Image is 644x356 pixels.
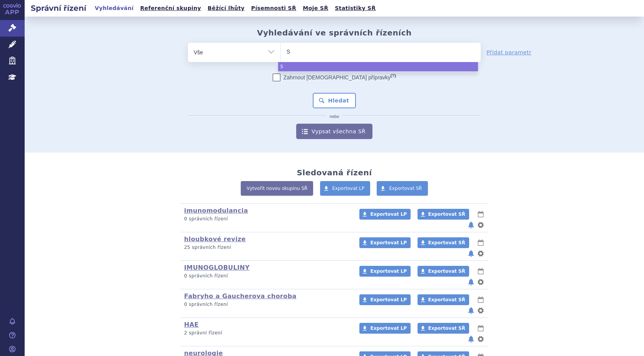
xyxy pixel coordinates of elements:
[278,62,478,71] li: S
[138,3,203,13] a: Referenční skupiny
[184,321,199,328] a: HAE
[184,301,349,308] p: 0 správních řízení
[184,216,349,222] p: 0 správních řízení
[477,334,485,344] button: nastavení
[467,306,475,315] button: notifikace
[184,264,250,271] a: IMUNOGLOBULINY
[359,209,411,220] a: Exportovat LP
[418,323,469,334] a: Exportovat SŘ
[418,266,469,277] a: Exportovat SŘ
[300,3,330,13] a: Moje SŘ
[467,220,475,230] button: notifikace
[428,212,465,217] span: Exportovat SŘ
[25,3,92,13] h2: Správní řízení
[389,186,422,191] span: Exportovat SŘ
[428,269,465,274] span: Exportovat SŘ
[418,237,469,248] a: Exportovat SŘ
[205,3,247,13] a: Běžící lhůty
[332,3,378,13] a: Statistiky SŘ
[391,73,396,78] abbr: (?)
[92,3,136,13] a: Vyhledávání
[184,207,248,214] a: imunomodulancia
[486,49,532,56] a: Přidat parametr
[257,28,412,37] h2: Vyhledávání ve správních řízeních
[359,294,411,305] a: Exportovat LP
[184,235,246,243] a: hloubkové revize
[273,74,396,81] label: Zahrnout [DEMOGRAPHIC_DATA] přípravky
[313,93,356,108] button: Hledat
[477,267,485,276] button: lhůty
[428,326,465,331] span: Exportovat SŘ
[184,292,297,300] a: Fabryho a Gaucherova choroba
[477,210,485,219] button: lhůty
[477,324,485,333] button: lhůty
[477,295,485,304] button: lhůty
[370,326,407,331] span: Exportovat LP
[359,237,411,248] a: Exportovat LP
[477,277,485,287] button: nastavení
[241,181,313,196] a: Vytvořit novou skupinu SŘ
[184,244,349,251] p: 25 správních řízení
[467,249,475,258] button: notifikace
[296,124,372,139] a: Vypsat všechna SŘ
[477,220,485,230] button: nastavení
[370,212,407,217] span: Exportovat LP
[477,306,485,315] button: nastavení
[184,273,349,279] p: 0 správních řízení
[477,249,485,258] button: nastavení
[418,294,469,305] a: Exportovat SŘ
[359,266,411,277] a: Exportovat LP
[370,297,407,302] span: Exportovat LP
[467,277,475,287] button: notifikace
[332,186,365,191] span: Exportovat LP
[249,3,299,13] a: Písemnosti SŘ
[320,181,371,196] a: Exportovat LP
[297,168,372,177] h2: Sledovaná řízení
[477,238,485,247] button: lhůty
[428,240,465,245] span: Exportovat SŘ
[418,209,469,220] a: Exportovat SŘ
[428,297,465,302] span: Exportovat SŘ
[359,323,411,334] a: Exportovat LP
[326,114,343,119] i: nebo
[370,269,407,274] span: Exportovat LP
[377,181,428,196] a: Exportovat SŘ
[370,240,407,245] span: Exportovat LP
[467,334,475,344] button: notifikace
[184,330,349,336] p: 2 správní řízení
